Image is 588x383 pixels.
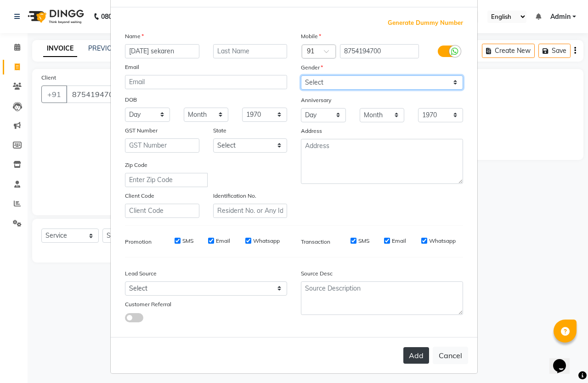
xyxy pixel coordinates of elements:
[358,237,369,245] label: SMS
[301,63,323,72] label: Gender
[125,238,152,246] label: Promotion
[213,192,256,200] label: Identification No.
[301,32,321,40] label: Mobile
[125,96,137,104] label: DOB
[340,44,419,58] input: Mobile
[403,347,429,364] button: Add
[301,238,330,246] label: Transaction
[125,204,199,218] input: Client Code
[125,32,144,40] label: Name
[301,269,333,278] label: Source Desc
[213,126,226,135] label: State
[216,237,230,245] label: Email
[213,44,288,58] input: Last Name
[253,237,280,245] label: Whatsapp
[125,192,154,200] label: Client Code
[182,237,193,245] label: SMS
[125,161,147,169] label: Zip Code
[433,347,468,364] button: Cancel
[125,138,199,153] input: GST Number
[125,63,139,71] label: Email
[125,126,158,135] label: GST Number
[125,173,208,187] input: Enter Zip Code
[125,300,171,309] label: Customer Referral
[549,346,579,374] iframe: chat widget
[125,269,157,278] label: Lead Source
[388,18,463,28] span: Generate Dummy Number
[125,75,287,89] input: Email
[429,237,456,245] label: Whatsapp
[392,237,406,245] label: Email
[125,44,199,58] input: First Name
[301,127,322,135] label: Address
[301,96,331,104] label: Anniversary
[213,204,288,218] input: Resident No. or Any Id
